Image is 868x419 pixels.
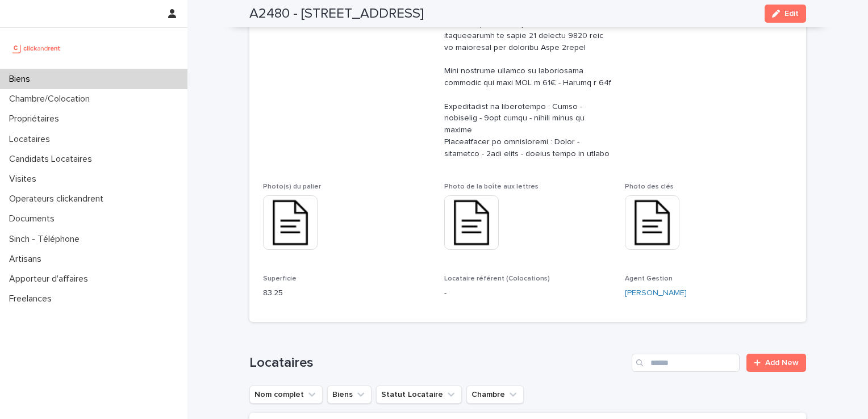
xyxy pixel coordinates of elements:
[5,94,99,104] p: Chambre/Colocation
[249,386,323,404] button: Nom complet
[5,154,101,165] p: Candidats Locataires
[327,386,372,404] button: Biens
[263,287,431,299] p: 83.25
[444,275,550,282] span: Locataire référent (Colocations)
[5,213,64,224] p: Documents
[466,386,524,404] button: Chambre
[5,114,68,124] p: Propriétaires
[625,287,687,299] a: [PERSON_NAME]
[765,359,799,367] span: Add New
[444,287,612,299] p: -
[376,386,462,404] button: Statut Locataire
[632,354,740,372] input: Search
[5,294,61,304] p: Freelances
[746,354,806,372] a: Add New
[5,194,112,204] p: Operateurs clickandrent
[5,234,89,245] p: Sinch - Téléphone
[625,275,673,282] span: Agent Gestion
[249,6,424,22] h2: A2480 - [STREET_ADDRESS]
[249,355,627,371] h1: Locataires
[263,275,297,282] span: Superficie
[5,174,45,185] p: Visites
[625,183,674,190] span: Photo des clés
[263,183,321,190] span: Photo(s) du palier
[5,134,59,145] p: Locataires
[9,37,64,60] img: UCB0brd3T0yccxBKYDjQ
[765,5,806,23] button: Edit
[5,74,39,85] p: Biens
[444,183,539,190] span: Photo de la boîte aux lettres
[784,10,799,18] span: Edit
[5,254,51,265] p: Artisans
[5,274,97,284] p: Apporteur d'affaires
